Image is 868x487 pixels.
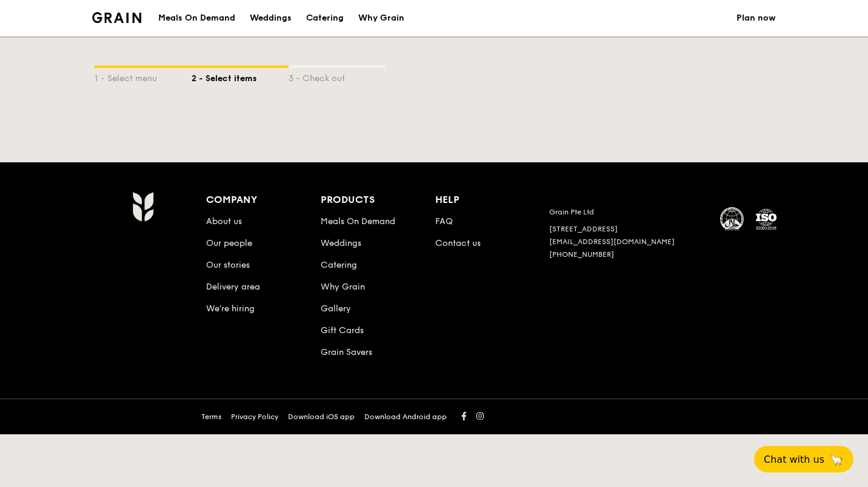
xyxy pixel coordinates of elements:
[754,207,778,231] img: ISO Certified
[92,12,141,23] a: Logotype
[321,191,435,208] div: Products
[206,238,252,248] a: Our people
[764,454,824,465] span: Chat with us
[321,282,365,292] a: Why Grain
[549,224,706,234] div: [STREET_ADDRESS]
[754,446,853,472] button: Chat with us🦙
[829,452,844,466] span: 🦙
[364,412,447,422] a: Download Android app
[201,412,221,422] a: Terms
[132,191,153,222] img: AYc88T3wAAAABJRU5ErkJggg==
[206,191,321,208] div: Company
[720,207,744,231] img: MUIS Halal Certified
[321,303,351,314] a: Gallery
[288,412,355,422] a: Download iOS app
[231,412,278,422] a: Privacy Policy
[321,238,361,248] a: Weddings
[206,216,242,227] a: About us
[549,207,706,217] div: Grain Pte Ltd
[289,68,386,85] div: 3 - Check out
[435,216,453,227] a: FAQ
[206,260,250,270] a: Our stories
[92,12,141,23] img: Grain
[95,68,192,85] div: 1 - Select menu
[549,250,614,259] a: [PHONE_NUMBER]
[206,282,260,292] a: Delivery area
[435,191,550,208] div: Help
[321,347,372,357] a: Grain Savers
[192,68,289,85] div: 2 - Select items
[206,303,255,314] a: We’re hiring
[321,216,395,227] a: Meals On Demand
[321,325,364,336] a: Gift Cards
[549,237,675,246] a: [EMAIL_ADDRESS][DOMAIN_NAME]
[435,238,481,248] a: Contact us
[321,260,357,270] a: Catering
